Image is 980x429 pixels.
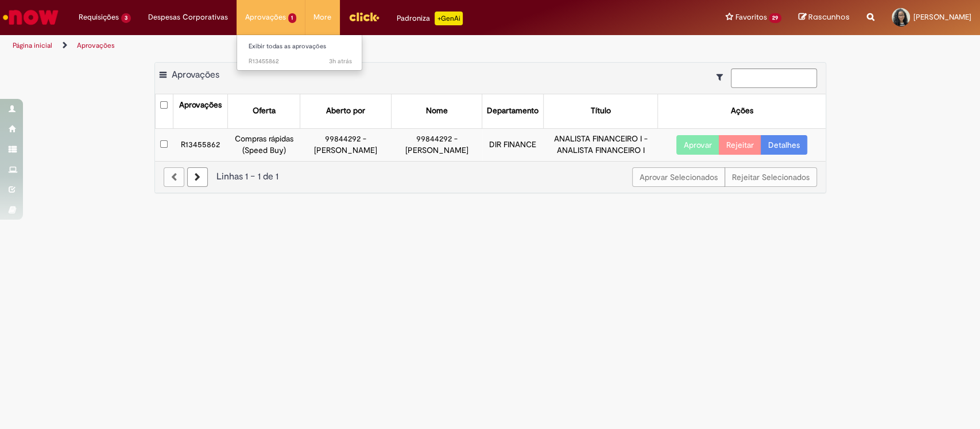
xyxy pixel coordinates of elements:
span: Aprovações [172,69,219,81]
span: [PERSON_NAME] [913,12,971,22]
ul: Aprovações [237,35,363,71]
span: Rascunhos [808,12,850,22]
button: Aprovar [676,135,719,155]
span: R13455862 [249,57,352,66]
td: 99844292 - [PERSON_NAME] [391,128,482,160]
div: Aprovações [179,99,222,111]
span: 3 [121,13,131,23]
span: 3h atrás [329,57,352,66]
td: ANALISTA FINANCEIRO I - ANALISTA FINANCEIRO I [544,128,658,160]
td: DIR FINANCE [482,128,544,160]
span: More [313,12,331,23]
time: 28/08/2025 08:48:39 [329,57,352,66]
div: Departamento [487,105,539,117]
div: Aberto por [326,105,365,117]
span: Aprovações [245,12,286,23]
img: click_logo_yellow_360x200.png [348,8,379,25]
i: Mostrar filtros para: Suas Solicitações [716,73,729,81]
a: Exibir todas as aprovações [237,40,363,53]
div: Linhas 1 − 1 de 1 [164,170,817,183]
td: R13455862 [173,128,228,160]
th: Aprovações [173,94,228,128]
td: 99844292 - [PERSON_NAME] [300,128,391,160]
button: Rejeitar [719,135,761,155]
div: Ações [730,105,753,117]
div: Oferta [252,105,275,117]
a: Aprovações [77,41,115,50]
td: Compras rápidas (Speed Buy) [228,128,300,160]
div: Padroniza [397,12,463,25]
div: Nome [425,105,447,117]
span: Despesas Corporativas [148,12,228,23]
a: Página inicial [13,41,52,50]
ul: Trilhas de página [9,35,645,56]
span: 1 [288,13,297,23]
span: 29 [769,13,781,23]
span: Requisições [79,12,119,23]
p: +GenAi [435,12,463,25]
a: Rascunhos [799,12,850,23]
div: Título [591,105,611,117]
img: ServiceNow [1,6,60,29]
span: Favoritos [735,12,766,23]
a: Detalhes [761,135,807,155]
a: Aberto R13455862 : [237,55,363,68]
